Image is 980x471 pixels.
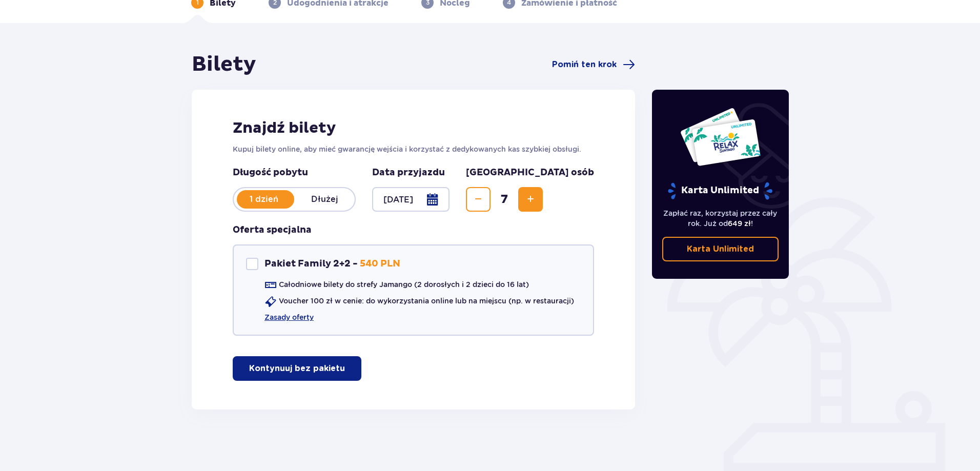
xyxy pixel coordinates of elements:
p: Voucher 100 zł w cenie: do wykorzystania online lub na miejscu (np. w restauracji) [279,296,574,306]
p: [GEOGRAPHIC_DATA] osób [466,167,594,179]
p: Kupuj bilety online, aby mieć gwarancję wejścia i korzystać z dedykowanych kas szybkiej obsługi. [233,144,594,154]
span: 7 [493,192,516,207]
p: Karta Unlimited [667,182,773,200]
button: Kontynuuj bez pakietu [233,356,361,381]
img: Dwie karty całoroczne do Suntago z napisem 'UNLIMITED RELAX', na białym tle z tropikalnymi liśćmi... [680,107,761,167]
p: Dłużej [294,194,355,205]
p: Długość pobytu [233,167,356,179]
a: Karta Unlimited [662,237,779,261]
p: 1 dzień [234,194,294,205]
span: Pomiń ten krok [552,59,617,70]
p: Data przyjazdu [372,167,445,179]
p: Całodniowe bilety do strefy Jamango (2 dorosłych i 2 dzieci do 16 lat) [279,279,529,290]
button: Zwiększ [518,187,543,212]
h1: Bilety [192,52,256,77]
p: Kontynuuj bez pakietu [249,363,345,374]
p: 540 PLN [360,258,400,270]
h3: Oferta specjalna [233,224,312,236]
span: 649 zł [728,219,751,228]
p: Pakiet Family 2+2 - [264,258,358,270]
button: Zmniejsz [466,187,491,212]
a: Pomiń ten krok [552,58,635,71]
a: Zasady oferty [264,312,314,322]
p: Karta Unlimited [687,243,754,255]
p: Zapłać raz, korzystaj przez cały rok. Już od ! [662,208,779,229]
h2: Znajdź bilety [233,118,594,138]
